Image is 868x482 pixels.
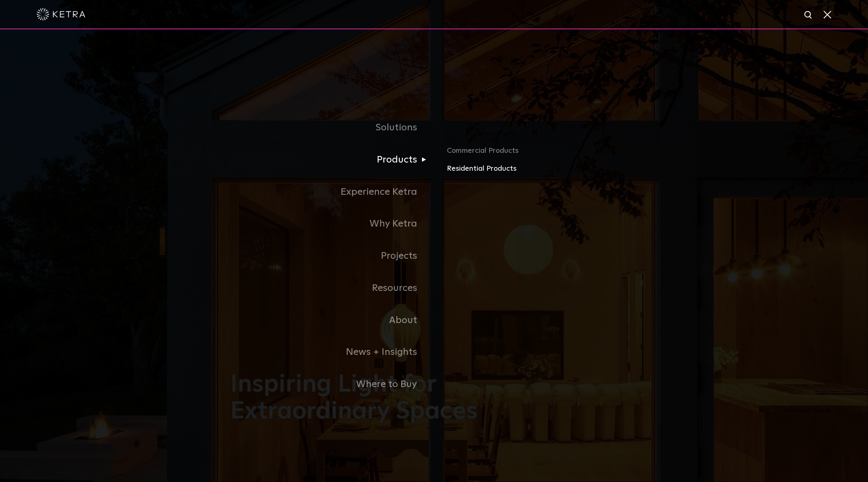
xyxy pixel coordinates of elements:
[231,336,434,368] a: News + Insights
[231,304,434,337] a: About
[37,8,85,20] img: ketra-logo-2019-white
[231,368,434,401] a: Where to Buy
[231,112,434,144] a: Solutions
[231,112,638,401] div: Navigation Menu
[231,272,434,304] a: Resources
[447,145,637,163] a: Commercial Products
[804,10,814,20] img: search icon
[231,208,434,240] a: Why Ketra
[231,144,434,176] a: Products
[447,163,637,175] a: Residential Products
[231,176,434,208] a: Experience Ketra
[231,240,434,272] a: Projects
